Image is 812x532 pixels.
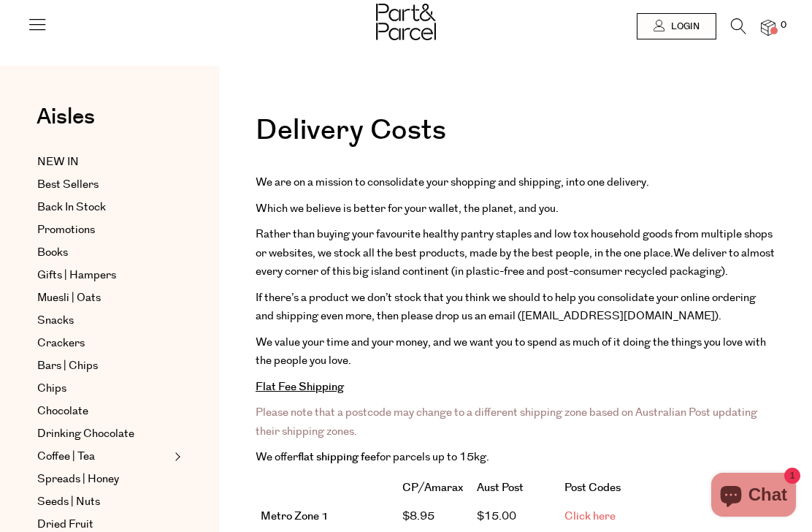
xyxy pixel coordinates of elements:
strong: CP/Amarax [402,480,463,495]
a: Snacks [37,312,170,330]
strong: Aust Post [477,480,524,495]
p: We deliver to almost every corner of this big island continent (in plastic-free and post-consumer... [256,225,775,281]
a: 0 [761,20,775,35]
inbox-online-store-chat: Shopify online store chat [707,473,800,520]
span: Chocolate [37,403,88,420]
span: Login [667,20,700,33]
a: Click here [564,509,616,524]
button: Expand/Collapse Coffee | Tea [171,448,181,465]
span: Muesli | Oats [37,289,101,307]
span: Which we believe is better for your wallet, the planet, and you. [256,201,559,216]
strong: Metro Zone 1 [261,509,329,524]
span: Drinking Chocolate [37,425,134,443]
span: If there’s a product we don’t stock that you think we should to help you consolidate your online ... [256,290,756,324]
a: Best Sellers [37,176,170,194]
span: Books [37,244,68,262]
h1: Delivery Costs [256,117,775,159]
span: NEW IN [37,153,79,171]
a: Aisles [37,106,95,142]
a: Spreads | Honey [37,471,170,488]
span: We value your time and your money, and we want you to spend as much of it doing the things you lo... [256,335,766,369]
span: We are on a mission to consolidate your shopping and shipping, into one delivery. [256,175,649,190]
strong: Post Codes [564,480,621,495]
span: Spreads | Honey [37,471,119,488]
span: Rather than buying your favourite healthy pantry staples and low tox household goods from multipl... [256,227,773,261]
strong: flat shipping fee [298,449,376,465]
a: Crackers [37,335,170,352]
a: NEW IN [37,153,170,171]
span: Promotions [37,221,95,239]
a: Chocolate [37,403,170,420]
span: Chips [37,380,66,398]
a: Back In Stock [37,199,170,216]
a: Books [37,244,170,262]
span: Please note that a postcode may change to a different shipping zone based on Australian Post upda... [256,405,757,439]
a: Coffee | Tea [37,448,170,465]
a: Chips [37,380,170,398]
span: Best Sellers [37,176,99,194]
span: We offer for parcels up to 15kg. [256,449,489,465]
a: Drinking Chocolate [37,425,170,443]
span: Gifts | Hampers [37,267,116,284]
span: Aisles [37,101,95,133]
td: $8.95 [397,502,472,531]
span: Bars | Chips [37,357,98,375]
span: 0 [777,19,790,32]
a: Muesli | Oats [37,289,170,307]
img: Part&Parcel [376,4,436,40]
span: Coffee | Tea [37,448,95,465]
a: Bars | Chips [37,357,170,375]
span: Snacks [37,312,74,330]
strong: Flat Fee Shipping [256,379,344,395]
a: Promotions [37,221,170,239]
a: Seeds | Nuts [37,493,170,511]
a: Gifts | Hampers [37,267,170,284]
span: Back In Stock [37,199,106,216]
span: Crackers [37,335,85,352]
a: Login [637,13,716,39]
td: $15.00 [472,502,559,531]
span: Seeds | Nuts [37,493,100,511]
